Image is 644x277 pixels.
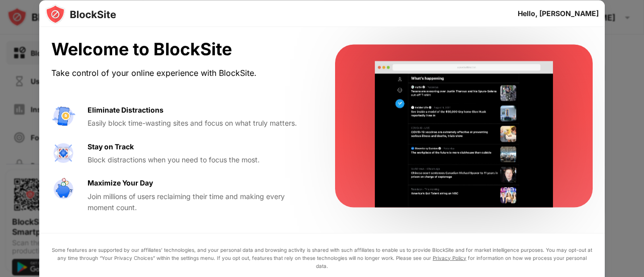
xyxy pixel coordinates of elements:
[51,245,593,269] div: Some features are supported by our affiliates’ technologies, and your personal data and browsing ...
[518,9,599,17] div: Hello, [PERSON_NAME]
[51,39,311,60] div: Welcome to BlockSite
[88,191,311,213] div: Join millions of users reclaiming their time and making every moment count.
[51,104,75,128] img: value-avoid-distractions.svg
[88,141,134,152] div: Stay on Track
[51,177,75,202] img: value-safe-time.svg
[51,65,311,80] div: Take control of your online experience with BlockSite.
[433,254,466,260] a: Privacy Policy
[88,154,311,165] div: Block distractions when you need to focus the most.
[88,177,153,189] div: Maximize Your Day
[51,141,75,165] img: value-focus.svg
[45,4,116,24] img: logo-blocksite.svg
[88,104,164,115] div: Eliminate Distractions
[88,118,311,129] div: Easily block time-wasting sites and focus on what truly matters.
